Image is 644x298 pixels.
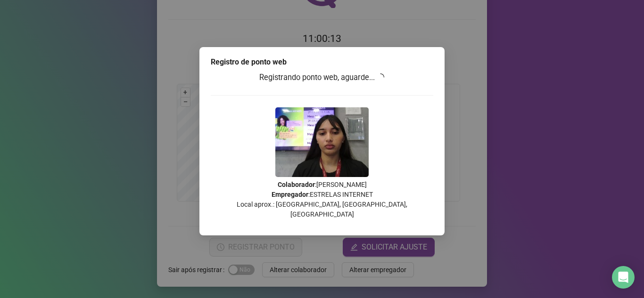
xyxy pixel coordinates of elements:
span: loading [377,73,384,81]
p: : [PERSON_NAME] : ESTRELAS INTERNET Local aprox.: [GEOGRAPHIC_DATA], [GEOGRAPHIC_DATA], [GEOGRAPH... [211,180,433,219]
strong: Empregador [272,191,308,198]
div: Open Intercom Messenger [612,266,635,289]
h3: Registrando ponto web, aguarde... [211,72,433,84]
strong: Colaborador [278,181,315,188]
div: Registro de ponto web [211,56,433,68]
img: 2Q== [275,107,369,177]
